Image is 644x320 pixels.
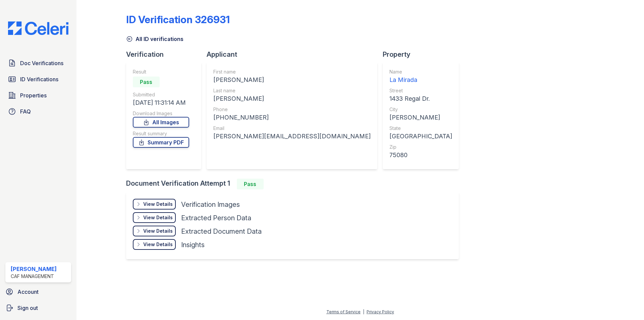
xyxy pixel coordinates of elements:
div: Email [213,125,371,132]
div: [GEOGRAPHIC_DATA] [389,132,452,141]
div: Phone [213,106,371,113]
div: | [363,309,364,314]
a: Name La Mirada [389,68,452,85]
div: Name [389,68,452,75]
div: La Mirada [389,75,452,85]
a: All ID verifications [126,35,183,43]
div: Result [133,68,189,75]
a: Sign out [3,301,74,315]
div: Insights [181,240,205,249]
div: 1433 Regal Dr. [389,94,452,103]
a: Account [3,285,74,299]
div: First name [213,68,371,75]
span: Sign out [17,304,38,312]
span: Doc Verifications [20,59,63,67]
a: All Images [133,117,189,128]
span: Account [17,288,39,296]
a: FAQ [5,105,71,118]
div: Last name [213,87,371,94]
div: CAF Management [11,273,57,280]
div: Result summary [133,130,189,137]
div: Extracted Document Data [181,227,262,236]
div: Property [383,50,464,59]
a: ID Verifications [5,73,71,86]
a: Terms of Service [326,309,361,314]
div: Submitted [133,91,189,98]
a: Doc Verifications [5,56,71,70]
div: Street [389,87,452,94]
div: View Details [143,241,173,248]
a: Summary PDF [133,137,189,148]
div: Document Verification Attempt 1 [126,179,464,189]
div: Verification [126,50,207,59]
div: Zip [389,144,452,150]
span: ID Verifications [20,75,58,83]
div: Pass [133,77,160,87]
div: [PERSON_NAME] [389,113,452,122]
div: Extracted Person Data [181,213,251,223]
iframe: chat widget [616,293,637,313]
div: View Details [143,214,173,221]
div: Applicant [207,50,383,59]
div: 75080 [389,150,452,160]
img: CE_Logo_Blue-a8612792a0a2168367f1c8372b55b34899dd931a85d93a1a3d3e32e68fde9ad4.png [3,21,74,35]
div: [PERSON_NAME][EMAIL_ADDRESS][DOMAIN_NAME] [213,132,371,141]
div: Pass [237,179,264,189]
div: [PERSON_NAME] [11,265,57,273]
span: Properties [20,91,47,99]
div: View Details [143,201,173,208]
div: [PERSON_NAME] [213,75,371,85]
span: FAQ [20,107,31,116]
div: [PHONE_NUMBER] [213,113,371,122]
a: Privacy Policy [367,309,394,314]
a: Properties [5,89,71,102]
div: Verification Images [181,200,240,209]
div: [PERSON_NAME] [213,94,371,103]
div: State [389,125,452,132]
div: Download Images [133,110,189,117]
div: [DATE] 11:31:14 AM [133,98,189,107]
div: View Details [143,228,173,234]
div: City [389,106,452,113]
div: ID Verification 326931 [126,13,230,26]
